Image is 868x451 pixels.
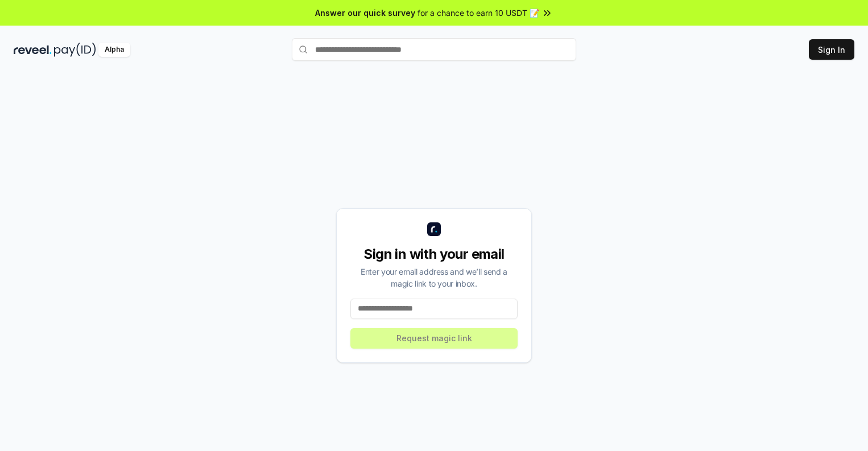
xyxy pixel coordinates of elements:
[315,7,415,19] span: Answer our quick survey
[14,43,52,57] img: reveel_dark
[54,43,96,57] img: pay_id
[350,266,518,289] div: Enter your email address and we’ll send a magic link to your inbox.
[427,222,441,236] img: logo_small
[809,39,854,60] button: Sign In
[418,7,539,19] span: for a chance to earn 10 USDT 📝
[98,43,130,57] div: Alpha
[350,245,518,263] div: Sign in with your email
